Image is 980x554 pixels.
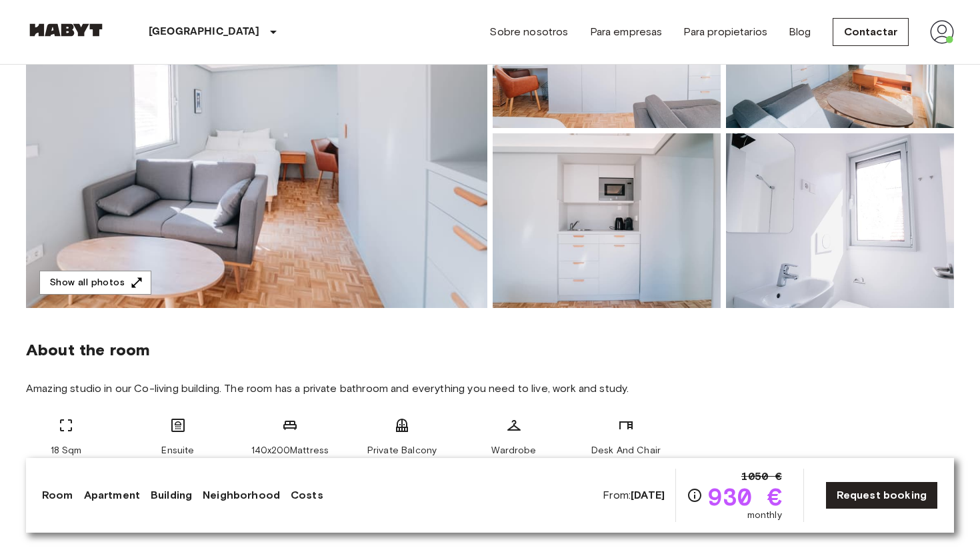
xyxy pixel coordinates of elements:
[39,271,151,295] button: Show all photos
[149,24,260,40] p: [GEOGRAPHIC_DATA]
[747,509,782,522] span: monthly
[291,487,323,503] a: Costs
[26,340,954,360] span: About the room
[493,133,721,308] img: Picture of unit ES-15-032-001-05H
[825,481,938,509] a: Request booking
[726,133,954,308] img: Picture of unit ES-15-032-001-05H
[251,444,329,457] span: 140x200Mattress
[741,469,782,485] span: 1050 €
[84,487,140,503] a: Apartment
[708,485,782,509] span: 930 €
[491,444,536,457] span: Wardrobe
[833,18,909,46] a: Contactar
[687,487,703,503] svg: Check cost overview for full price breakdown. Please note that discounts apply to new joiners onl...
[591,444,661,457] span: Desk And Chair
[631,489,665,501] b: [DATE]
[151,487,192,503] a: Building
[203,487,280,503] a: Neighborhood
[367,444,437,457] span: Private Balcony
[683,24,767,40] a: Para propietarios
[590,24,663,40] a: Para empresas
[489,24,568,40] a: Sobre nosotros
[42,487,73,503] a: Room
[26,23,106,37] img: Habyt
[51,444,82,457] span: 18 Sqm
[161,444,194,457] span: Ensuite
[603,488,665,503] span: From:
[789,24,811,40] a: Blog
[26,381,954,396] span: Amazing studio in our Co-living building. The room has a private bathroom and everything you need...
[930,20,954,44] img: avatar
